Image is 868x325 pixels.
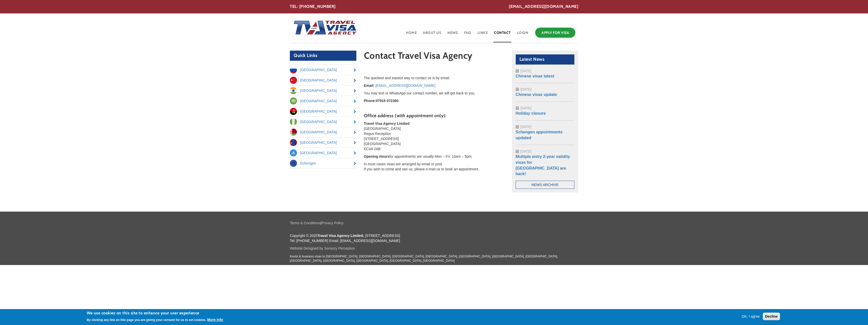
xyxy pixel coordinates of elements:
[364,91,504,96] p: You may text or WhatsApp our contact number, we will get back to you.
[290,254,578,263] p: tourist & business visas to [GEOGRAPHIC_DATA], [GEOGRAPHIC_DATA], [GEOGRAPHIC_DATA], [GEOGRAPHIC_...
[364,51,504,63] h1: Contact Travel Visa Agency
[364,75,504,80] p: The quickest and easiest way to contact us is by email.
[516,154,570,176] a: Multiple entry 2-year validity visas for [GEOGRAPHIC_DATA] are back!
[520,149,532,153] span: [DATE]
[422,26,442,43] a: About Us
[290,15,357,41] img: Home
[290,246,355,250] a: Website Designed by Sensory Perception
[477,26,488,43] a: Links
[516,130,563,140] a: Schengen appointments updated
[290,233,578,243] p: Copyright © 2025 , [STREET_ADDRESS] Tel: [PHONE_NUMBER] Email: [EMAIL_ADDRESS][DOMAIN_NAME]
[364,154,504,159] p: for appointments are usually Mon – Fri: 10am – 5pm.
[290,127,356,137] a: [GEOGRAPHIC_DATA]
[290,65,356,75] a: [GEOGRAPHIC_DATA]
[516,181,575,189] a: News Archive
[290,106,356,116] a: [GEOGRAPHIC_DATA]
[520,87,532,91] span: [DATE]
[763,313,780,320] button: Decline
[364,84,375,88] strong: Email:
[317,234,363,238] strong: Travel Visa Agency Limited
[290,221,320,225] a: Terms & Conditions
[376,99,399,103] strong: 07915 072360
[87,310,223,316] h2: We use cookies on this site to enhance your user experience
[464,26,472,43] a: FAQ
[517,26,529,43] a: Login
[509,4,578,10] a: [EMAIL_ADDRESS][DOMAIN_NAME]
[290,4,578,10] div: TEL: [PHONE_NUMBER]
[516,74,554,78] a: Chinese visas latest
[520,69,532,73] span: [DATE]
[290,137,356,148] a: [GEOGRAPHIC_DATA]
[364,121,504,151] p: [GEOGRAPHIC_DATA] Regus Reception [STREET_ADDRESS] [GEOGRAPHIC_DATA] EC4A 2AB
[207,317,223,322] button: More info
[375,84,435,88] a: [EMAIL_ADDRESS][DOMAIN_NAME]
[516,54,575,65] h2: Latest News
[364,121,410,126] strong: Travel Visa Agency Limited
[87,318,206,322] p: By clicking any link on this page you are giving your consent for us to set cookies.
[290,220,578,226] p: |
[290,158,356,168] a: Schengen
[516,111,546,115] a: Holiday closure
[520,125,532,129] span: [DATE]
[405,26,417,43] a: Home
[290,148,356,158] a: [GEOGRAPHIC_DATA]
[493,26,511,43] a: Contact
[321,221,343,225] a: Privacy Policy
[290,96,356,106] a: [GEOGRAPHIC_DATA]
[364,99,376,103] strong: Phone:
[290,117,356,127] a: [GEOGRAPHIC_DATA]
[520,106,532,110] span: [DATE]
[740,314,762,319] button: OK, I agree
[364,154,389,158] strong: Opening Hours
[364,113,447,118] strong: Office address (with appointment only):
[290,86,356,96] a: [GEOGRAPHIC_DATA]
[447,26,458,43] a: News
[290,75,356,85] a: [GEOGRAPHIC_DATA]
[535,28,575,38] a: Apply for Visa
[364,161,504,172] p: In most cases visas are arranged by email or post. If you wish to come and see us, please e-mail ...
[516,92,557,97] a: Chinese visas update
